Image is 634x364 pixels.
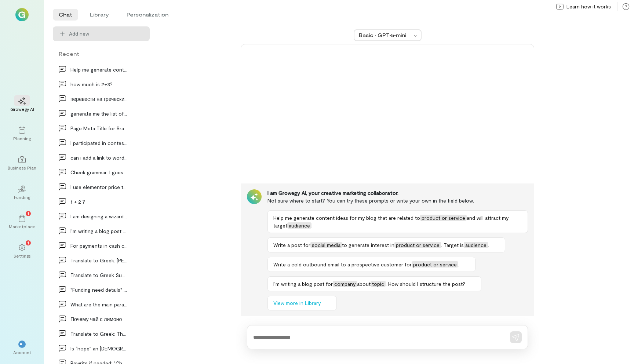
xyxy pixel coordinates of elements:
div: I participated in contest on codeforces, the cont… [70,139,128,147]
span: Write a cold outbound email to a prospective customer for [273,261,412,267]
span: product or service [394,242,441,248]
div: I am designing a wizard that helps the new user t… [70,212,128,220]
div: 1 + 2 ? [70,198,128,205]
li: Personalization [121,9,174,21]
div: Help me generate content ideas for my blog that a… [70,66,128,73]
div: перевести на греческий и английский и : При расс… [70,95,128,103]
button: Help me generate content ideas for my blog that are related toproduct or serviceand will attract ... [267,210,528,233]
a: Business Plan [9,150,35,176]
div: Translate to Greek Subject: Offer for fixing the… [70,271,128,279]
div: I use elementor price table, can I get the plan s… [70,183,128,191]
div: Settings [14,253,31,259]
span: to generate interest in [342,242,394,248]
span: Learn how it works [566,3,611,10]
div: "Funding need details" or "Funding needs details"? [70,286,128,294]
a: Funding [9,179,35,206]
div: Planning [13,135,31,141]
div: Marketplace [9,223,36,229]
span: about [357,281,371,287]
a: Planning [9,121,35,147]
span: Write a post for [273,242,310,248]
span: audience [464,242,488,248]
div: generate me the list of 35 top countries by size [70,110,128,117]
span: product or service [420,215,467,221]
span: 1 [28,210,29,216]
li: Library [84,9,115,21]
div: Growegy AI [10,106,34,112]
div: Basic · GPT‑5‑mini [359,32,412,39]
button: View more in Library [267,296,337,310]
span: Add new [69,30,144,37]
span: . [488,242,489,248]
div: Почему чай с лимоном вкуснее? [70,315,128,323]
div: Page Meta Title for Brand [70,124,128,132]
span: audience [287,222,311,229]
button: Write a post forsocial mediato generate interest inproduct or service. Target isaudience. [267,237,505,252]
span: 1 [28,239,29,246]
div: Translate to Greek: [PERSON_NAME] Court Administrative Com… [70,256,128,264]
span: topic [371,281,386,287]
div: Funding [14,194,30,200]
span: company [333,281,357,287]
span: . [311,222,313,229]
div: Not sure where to start? You can try these prompts or write your own in the field below. [267,197,528,204]
span: View more in Library [273,299,321,307]
span: . [458,261,459,267]
div: Recent [53,50,150,58]
div: Business Plan [8,165,36,171]
a: Growegy AI [9,91,35,118]
div: I am Growegy AI, your creative marketing collaborator. [267,189,528,197]
div: Is “nope” an [DEMOGRAPHIC_DATA] or [DEMOGRAPHIC_DATA]? [70,345,128,352]
div: can i add a link to wordpress wpforms checkbox fi… [70,154,128,161]
span: . Target is [441,242,464,248]
span: I’m writing a blog post for [273,281,333,287]
div: What are the main parameters when describing the… [70,301,128,308]
div: I’m writing a blog post for company about topic.… [70,227,128,235]
a: Settings [9,238,35,265]
a: Marketplace [9,209,35,235]
span: product or service [412,261,458,267]
div: Check grammar: I guess I have some relevant exper… [70,168,128,176]
span: social media [310,242,342,248]
li: Chat [53,9,78,21]
span: . How should I structure the post? [386,281,465,287]
span: Help me generate content ideas for my blog that are related to [273,215,420,221]
button: Write a cold outbound email to a prospective customer forproduct or service. [267,257,475,272]
div: For payments in cash contact [PERSON_NAME] at [GEOGRAPHIC_DATA]… [70,242,128,250]
div: Translate to Greek: The external lift door clos… [70,330,128,338]
button: I’m writing a blog post forcompanyabouttopic. How should I structure the post? [267,276,481,291]
div: Account [13,349,31,355]
div: how much is 2+3? [70,80,128,88]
